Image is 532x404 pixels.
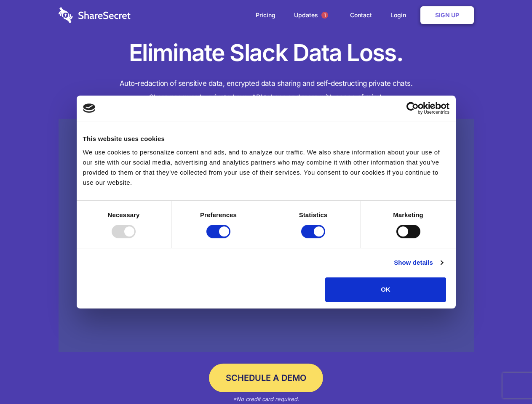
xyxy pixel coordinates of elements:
a: Wistia video thumbnail [59,119,474,352]
span: 1 [321,12,328,19]
a: Sign Up [420,6,474,24]
em: *No credit card required. [233,396,299,402]
strong: Marketing [393,211,423,218]
a: Usercentrics Cookiebot - opens in a new window [376,102,449,114]
button: OK [325,277,446,302]
h4: Auto-redaction of sensitive data, encrypted data sharing and self-destructing private chats. Shar... [59,77,474,104]
img: logo [83,104,96,113]
strong: Statistics [299,211,328,218]
a: Contact [342,2,380,28]
img: logo-wordmark-white-trans-d4663122ce5f474addd5e946df7df03e33cb6a1c49d2221995e7729f52c070b2.svg [59,7,131,23]
strong: Necessary [108,211,140,218]
div: We use cookies to personalize content and ads, and to analyze our traffic. We also share informat... [83,147,449,188]
a: Schedule a Demo [209,364,323,392]
strong: Preferences [200,211,237,218]
a: Show details [394,258,443,268]
a: Login [382,2,419,28]
div: This website uses cookies [83,134,449,144]
h1: Eliminate Slack Data Loss. [59,38,474,68]
a: Pricing [247,2,284,28]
